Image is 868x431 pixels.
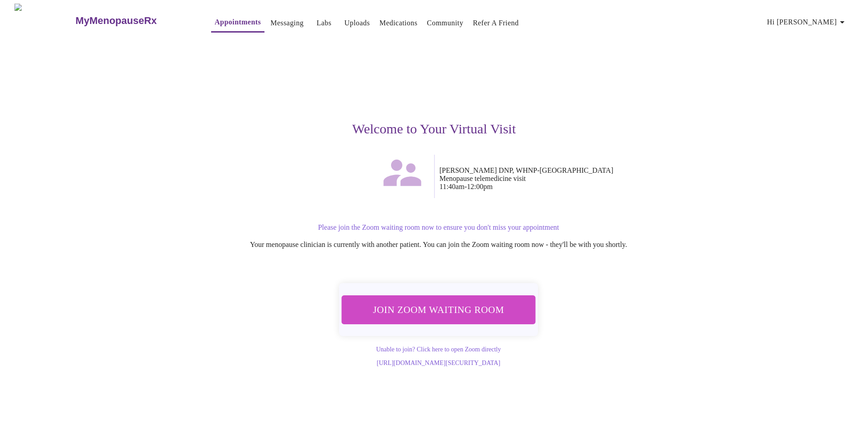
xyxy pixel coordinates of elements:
[75,5,193,37] a: MyMenopauseRx
[165,241,712,249] p: Your menopause clinician is currently with another patient. You can join the Zoom waiting room no...
[211,13,264,33] button: Appointments
[270,17,303,29] a: Messaging
[469,14,523,32] button: Refer a Friend
[427,17,463,29] a: Community
[341,295,536,324] button: Join Zoom Waiting Room
[439,166,712,191] p: [PERSON_NAME] DNP, WHNP-[GEOGRAPHIC_DATA] Menopause telemedicine visit 11:40am - 12:00pm
[354,301,524,318] span: Join Zoom Waiting Room
[376,14,421,32] button: Medications
[377,360,500,366] a: [URL][DOMAIN_NAME][SECURITY_DATA]
[14,4,75,38] img: MyMenopauseRx Logo
[767,16,848,28] span: Hi [PERSON_NAME]
[165,223,712,232] p: Please join the Zoom waiting room now to ensure you don't miss your appointment
[316,17,331,29] a: Labs
[215,16,261,28] a: Appointments
[310,14,339,32] button: Labs
[75,15,157,27] h3: MyMenopauseRx
[379,17,417,29] a: Medications
[341,14,374,32] button: Uploads
[423,14,467,32] button: Community
[267,14,307,32] button: Messaging
[764,13,851,31] button: Hi [PERSON_NAME]
[344,17,370,29] a: Uploads
[156,121,712,137] h3: Welcome to Your Virtual Visit
[376,346,501,353] a: Unable to join? Click here to open Zoom directly
[473,17,519,29] a: Refer a Friend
